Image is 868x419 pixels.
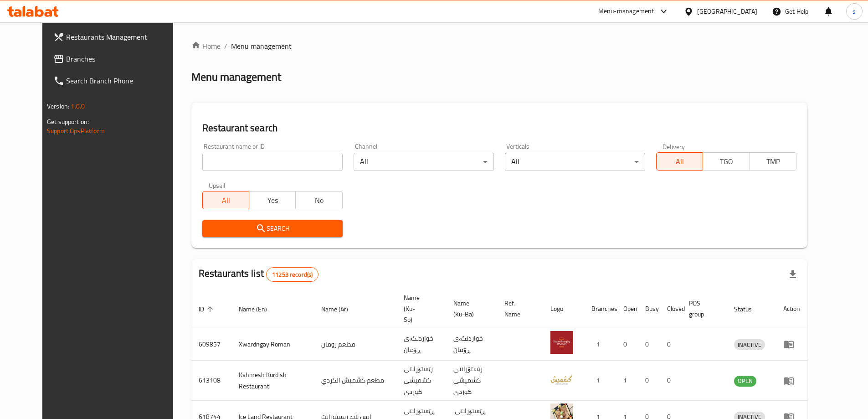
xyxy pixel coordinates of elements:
[660,361,682,401] td: 0
[253,194,292,207] span: Yes
[231,328,314,361] td: Xwardngay Roman
[396,361,446,401] td: رێستۆرانتی کشمیشى كوردى
[598,6,654,17] div: Menu-management
[734,376,756,387] div: OPEN
[782,264,804,285] div: Export file
[783,339,800,350] div: Menu
[453,298,486,320] span: Name (Ku-Ba)
[750,152,796,171] button: TMP
[314,361,396,401] td: مطعم كشميش الكردي
[202,153,343,171] input: Search for restaurant name or ID..
[734,340,765,350] span: INACTIVE
[697,6,757,16] div: [GEOGRAPHIC_DATA]
[404,292,435,325] span: Name (Ku-So)
[321,304,360,315] span: Name (Ar)
[202,191,249,209] button: All
[638,328,660,361] td: 0
[550,331,573,354] img: Xwardngay Roman
[199,267,319,282] h2: Restaurants list
[46,26,187,48] a: Restaurants Management
[584,290,616,328] th: Branches
[47,100,69,112] span: Version:
[446,328,497,361] td: خواردنگەی ڕۆمان
[550,367,573,390] img: Kshmesh Kurdish Restaurant
[231,361,314,401] td: Kshmesh Kurdish Restaurant
[638,361,660,401] td: 0
[707,155,746,168] span: TGO
[71,100,85,112] span: 1.0.0
[734,339,765,350] div: INACTIVE
[660,155,699,168] span: All
[66,75,180,86] span: Search Branch Phone
[853,6,856,16] span: s
[46,48,187,70] a: Branches
[209,182,226,188] label: Upsell
[616,290,638,328] th: Open
[616,328,638,361] td: 0
[354,153,494,171] div: All
[202,220,343,237] button: Search
[66,31,180,42] span: Restaurants Management
[734,376,756,386] span: OPEN
[46,70,187,92] a: Search Branch Phone
[199,304,216,315] span: ID
[224,41,227,52] li: /
[267,270,318,279] span: 11253 record(s)
[231,41,292,52] span: Menu management
[266,267,318,282] div: Total records count
[191,41,221,52] a: Home
[754,155,793,168] span: TMP
[202,121,796,135] h2: Restaurant search
[703,152,750,171] button: TGO
[191,361,231,401] td: 613108
[239,304,279,315] span: Name (En)
[396,328,446,361] td: خواردنگەی ڕۆمان
[295,191,342,209] button: No
[66,53,180,64] span: Branches
[446,361,497,401] td: رێستۆرانتی کشمیشى كوردى
[584,328,616,361] td: 1
[660,328,682,361] td: 0
[776,290,807,328] th: Action
[660,290,682,328] th: Closed
[47,116,89,128] span: Get support on:
[47,125,105,137] a: Support.OpsPlatform
[249,191,296,209] button: Yes
[299,194,339,207] span: No
[689,298,716,320] span: POS group
[783,375,800,386] div: Menu
[543,290,584,328] th: Logo
[191,70,281,84] h2: Menu management
[206,194,246,207] span: All
[505,153,645,171] div: All
[663,143,685,150] label: Delivery
[314,328,396,361] td: مطعم رومان
[638,290,660,328] th: Busy
[656,152,703,171] button: All
[584,361,616,401] td: 1
[191,41,807,52] nav: breadcrumb
[616,361,638,401] td: 1
[504,298,532,320] span: Ref. Name
[210,223,335,234] span: Search
[191,328,231,361] td: 609857
[734,304,764,315] span: Status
